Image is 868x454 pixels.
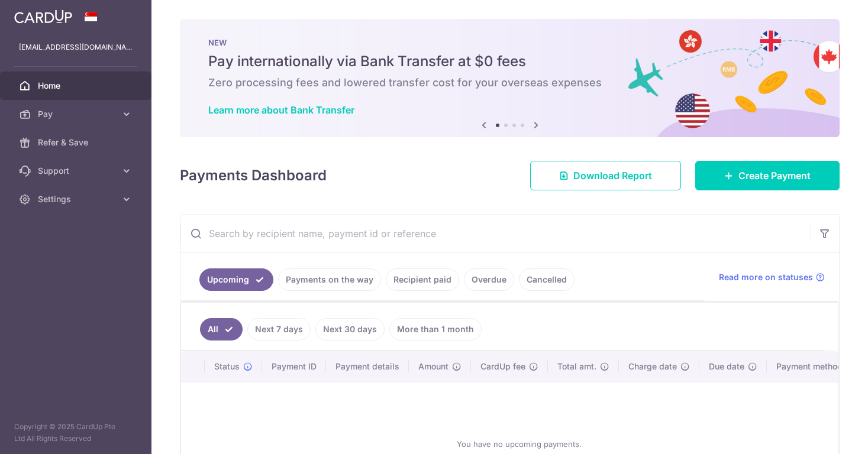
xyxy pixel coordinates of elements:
a: Payments on the way [278,268,381,291]
p: NEW [208,38,811,47]
span: Home [38,80,116,92]
span: Status [214,361,240,372]
a: Create Payment [695,161,840,190]
a: Upcoming [199,268,273,291]
span: Refer & Save [38,137,116,148]
img: CardUp [14,9,72,24]
h6: Zero processing fees and lowered transfer cost for your overseas expenses [208,76,811,90]
span: Pay [38,108,116,120]
th: Payment ID [262,351,326,382]
span: Amount [418,361,448,372]
a: Download Report [530,161,681,190]
span: Read more on statuses [719,271,813,283]
h5: Pay internationally via Bank Transfer at $0 fees [208,52,811,71]
p: [EMAIL_ADDRESS][DOMAIN_NAME] [19,41,133,53]
a: Cancelled [519,268,575,291]
h4: Payments Dashboard [180,165,327,186]
a: Recipient paid [386,268,459,291]
a: Overdue [464,268,514,291]
span: Settings [38,193,116,205]
a: More than 1 month [389,318,482,340]
span: CardUp fee [480,361,525,372]
span: Download Report [573,168,652,183]
span: Total amt. [557,361,596,372]
th: Payment method [767,351,857,382]
span: Support [38,165,116,177]
a: Next 7 days [247,318,311,340]
span: Due date [709,361,744,372]
img: Bank transfer banner [180,19,840,137]
a: Next 30 days [315,318,385,340]
a: Read more on statuses [719,271,825,283]
span: Charge date [628,361,677,372]
th: Payment details [326,351,409,382]
span: Create Payment [738,168,811,183]
input: Search by recipient name, payment id or reference [180,215,811,252]
a: Learn more about Bank Transfer [208,104,354,116]
a: All [200,318,243,340]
